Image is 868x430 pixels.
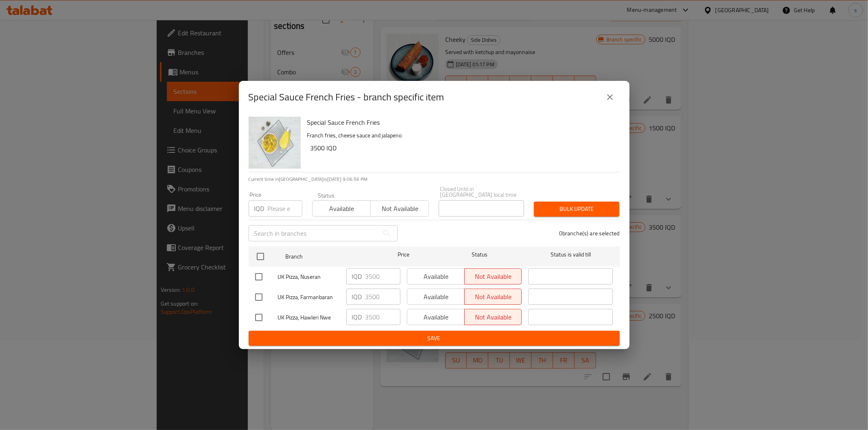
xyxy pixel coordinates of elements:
[249,117,301,169] img: Special Sauce French Fries
[310,142,613,154] h6: 3500 IQD
[374,203,426,215] span: Not available
[352,292,362,302] p: IQD
[249,91,444,104] h2: Special Sauce French Fries - branch specific item
[307,130,613,141] p: Franch fries, cheese sauce and jalapeno
[255,333,613,343] span: Save
[268,200,302,217] input: Please enter price
[559,229,620,237] p: 0 branche(s) are selected
[352,312,362,322] p: IQD
[352,271,362,281] p: IQD
[365,268,400,284] input: Please enter price
[278,292,340,302] span: UK Pizza, Farmanbaran
[540,204,613,214] span: Bulk update
[528,250,613,260] span: Status is valid till
[278,313,340,323] span: UK Pizza, Hawleri Nwe
[437,250,522,260] span: Status
[249,176,620,183] p: Current time in [GEOGRAPHIC_DATA] is [DATE] 9:06:56 PM
[534,202,619,217] button: Bulk update
[370,200,429,217] button: Not available
[600,87,620,107] button: close
[316,203,367,215] span: Available
[365,289,400,305] input: Please enter price
[376,250,431,260] span: Price
[312,200,371,217] button: Available
[254,204,265,213] p: IQD
[249,331,620,346] button: Save
[307,117,613,128] h6: Special Sauce French Fries
[285,252,370,262] span: Branch
[278,272,340,282] span: UK Pizza, Nuseran
[365,309,400,325] input: Please enter price
[249,225,379,241] input: Search in branches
